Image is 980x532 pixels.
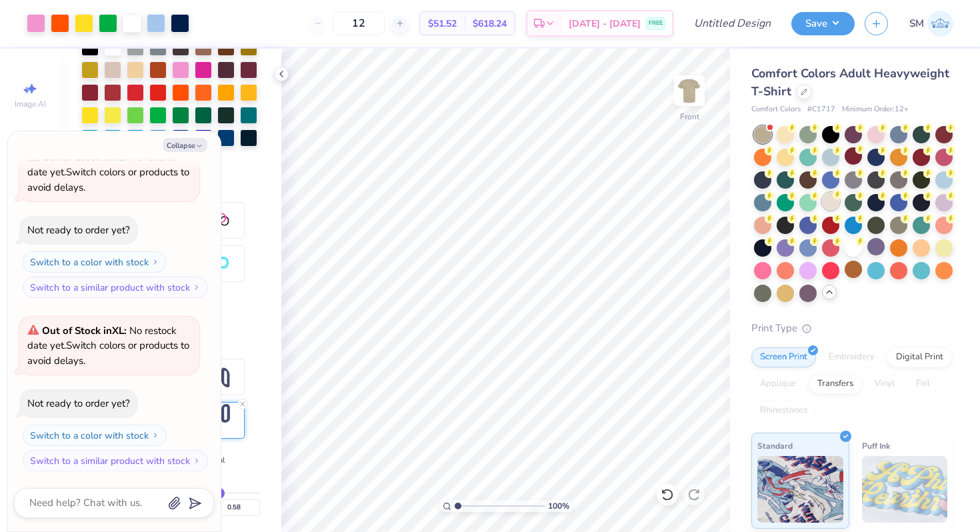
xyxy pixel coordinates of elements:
span: Standard [757,439,793,453]
a: SM [909,11,953,37]
img: Switch to a similar product with stock [193,457,201,465]
div: Foil [907,374,939,394]
span: Image AI [15,99,46,109]
button: Switch to a color with stock [23,425,167,446]
span: $618.24 [473,17,507,31]
input: – – [333,11,385,35]
div: Not ready to order yet? [27,397,130,410]
span: Comfort Colors Adult Heavyweight T-Shirt [751,65,949,99]
div: Transfers [809,374,862,394]
img: Standard [757,456,843,523]
span: $51.52 [428,17,457,31]
span: Switch colors or products to avoid delays. [27,324,189,367]
span: Minimum Order: 12 + [842,104,909,115]
div: Not ready to order yet? [27,223,130,237]
span: SM [909,16,924,31]
img: Switch to a similar product with stock [193,283,201,291]
img: Switch to a color with stock [151,431,159,439]
input: Untitled Design [683,10,781,37]
div: Screen Print [751,347,816,367]
button: Switch to a similar product with stock [23,277,208,298]
button: Collapse [163,138,207,152]
div: Embroidery [820,347,883,367]
strong: Out of Stock in XL : [42,151,129,164]
span: Switch colors or products to avoid delays. [27,151,189,194]
img: Switch to a color with stock [151,258,159,266]
span: # C1717 [807,104,835,115]
div: Vinyl [866,374,903,394]
div: Rhinestones [751,401,816,421]
span: 100 % [548,500,569,512]
button: Switch to a color with stock [23,251,167,273]
img: Sharlize Moayedi [927,11,953,37]
div: Applique [751,374,805,394]
div: Front [680,111,699,123]
button: Save [791,12,855,35]
div: Print Type [751,321,953,336]
span: [DATE] - [DATE] [569,17,641,31]
div: Digital Print [887,347,952,367]
button: Switch to a similar product with stock [23,450,208,471]
img: Puff Ink [862,456,948,523]
img: Front [676,77,703,104]
span: Comfort Colors [751,104,801,115]
strong: Out of Stock in XL : [42,324,129,337]
span: Puff Ink [862,439,890,453]
span: FREE [649,19,663,28]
